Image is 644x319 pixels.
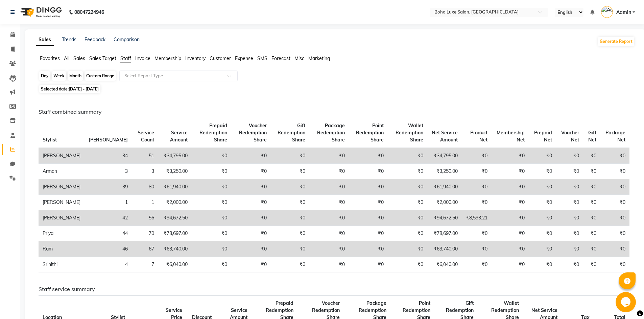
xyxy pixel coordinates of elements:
[492,210,529,226] td: ₹0
[388,257,427,272] td: ₹0
[529,195,556,210] td: ₹0
[231,195,271,210] td: ₹0
[39,148,85,164] td: [PERSON_NAME]
[271,241,309,257] td: ₹0
[309,241,349,257] td: ₹0
[132,210,158,226] td: 56
[135,55,150,61] span: Invoice
[158,241,192,257] td: ₹63,740.00
[89,55,116,61] span: Sales Target
[534,130,552,143] span: Prepaid Net
[278,123,305,143] span: Gift Redemption Share
[388,195,427,210] td: ₹0
[132,195,158,210] td: 1
[40,55,60,61] span: Favorites
[85,164,132,179] td: 3
[154,55,181,61] span: Membership
[492,179,529,195] td: ₹0
[600,257,629,272] td: ₹0
[73,55,85,61] span: Sales
[39,179,85,195] td: [PERSON_NAME]
[427,241,462,257] td: ₹63,740.00
[39,195,85,210] td: [PERSON_NAME]
[309,226,349,241] td: ₹0
[600,210,629,226] td: ₹0
[556,148,583,164] td: ₹0
[388,210,427,226] td: ₹0
[462,195,492,210] td: ₹0
[192,195,231,210] td: ₹0
[427,195,462,210] td: ₹2,000.00
[583,195,600,210] td: ₹0
[427,179,462,195] td: ₹61,940.00
[462,164,492,179] td: ₹0
[600,164,629,179] td: ₹0
[349,257,388,272] td: ₹0
[185,55,206,61] span: Inventory
[231,210,271,226] td: ₹0
[89,137,128,143] span: [PERSON_NAME]
[427,210,462,226] td: ₹94,672.50
[583,241,600,257] td: ₹0
[85,179,132,195] td: 39
[529,164,556,179] td: ₹0
[462,226,492,241] td: ₹0
[158,195,192,210] td: ₹2,000.00
[132,148,158,164] td: 51
[492,148,529,164] td: ₹0
[600,148,629,164] td: ₹0
[231,148,271,164] td: ₹0
[39,164,85,179] td: Arman
[388,226,427,241] td: ₹0
[309,164,349,179] td: ₹0
[43,137,57,143] span: Stylist
[192,179,231,195] td: ₹0
[271,257,309,272] td: ₹0
[529,241,556,257] td: ₹0
[132,241,158,257] td: 67
[600,195,629,210] td: ₹0
[158,210,192,226] td: ₹94,672.50
[462,148,492,164] td: ₹0
[192,241,231,257] td: ₹0
[132,257,158,272] td: 7
[231,241,271,257] td: ₹0
[68,71,83,81] div: Month
[132,226,158,241] td: 70
[158,148,192,164] td: ₹34,795.00
[85,195,132,210] td: 1
[85,71,116,81] div: Custom Range
[349,241,388,257] td: ₹0
[138,130,154,143] span: Service Count
[239,123,267,143] span: Voucher Redemption Share
[39,257,85,272] td: Srinithi
[317,123,345,143] span: Package Redemption Share
[39,85,100,93] span: Selected date:
[388,241,427,257] td: ₹0
[600,241,629,257] td: ₹0
[556,210,583,226] td: ₹0
[132,164,158,179] td: 3
[64,55,69,61] span: All
[427,148,462,164] td: ₹34,795.00
[529,210,556,226] td: ₹0
[583,226,600,241] td: ₹0
[308,55,330,61] span: Marketing
[349,164,388,179] td: ₹0
[231,164,271,179] td: ₹0
[85,210,132,226] td: 42
[556,164,583,179] td: ₹0
[170,130,188,143] span: Service Amount
[271,210,309,226] td: ₹0
[271,179,309,195] td: ₹0
[39,241,85,257] td: Ram
[598,37,634,46] button: Generate Report
[492,226,529,241] td: ₹0
[62,36,76,43] a: Trends
[388,164,427,179] td: ₹0
[616,9,631,16] span: Admin
[616,292,637,312] iframe: chat widget
[349,195,388,210] td: ₹0
[556,241,583,257] td: ₹0
[309,257,349,272] td: ₹0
